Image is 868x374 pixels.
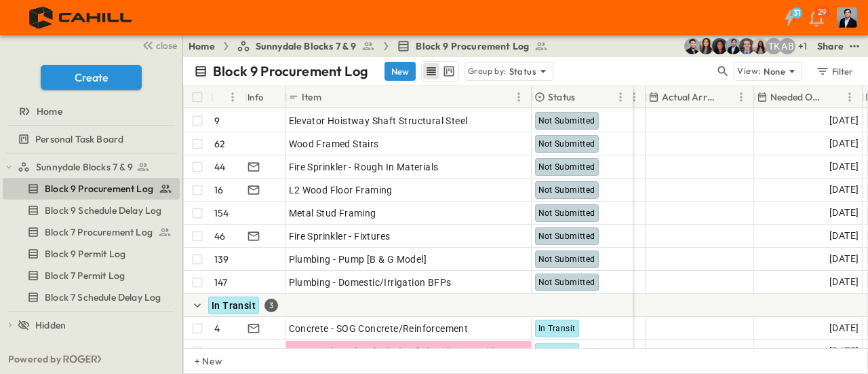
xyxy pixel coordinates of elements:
[45,269,125,282] span: Block 7 Permit Log
[35,318,66,332] span: Hidden
[612,89,629,105] button: Menu
[829,159,859,174] span: [DATE]
[245,86,285,108] div: Info
[578,90,593,105] button: Sort
[548,90,575,104] p: Status
[189,39,556,53] nav: breadcrumbs
[538,231,595,241] span: Not Submitted
[538,116,595,126] span: Not Submitted
[289,345,496,358] span: Structural Steel Embeds (excludes elevator pit)
[779,38,795,54] div: Andrew Barreto (abarreto@guzmangc.com)
[827,90,842,105] button: Sort
[817,39,844,53] div: Share
[3,266,177,285] a: Block 7 Permit Log
[289,229,391,243] span: Fire Sprinkler - Fixtures
[3,243,180,265] div: Block 9 Permit Logtest
[45,182,153,195] span: Block 9 Procurement Log
[511,89,527,105] button: Menu
[237,39,376,53] a: Sunnydale Blocks 7 & 9
[216,90,231,105] button: Sort
[189,39,215,53] a: Home
[538,185,595,195] span: Not Submitted
[776,5,803,30] button: 31
[766,38,782,54] div: Teddy Khuong (tkhuong@guzmangc.com)
[423,63,439,79] button: row view
[725,38,741,54] img: Mike Daly (mdaly@cahill-sf.com)
[289,253,427,266] span: Plumbing - Pump [B & G Model]
[752,38,768,54] img: Raven Libunao (rlibunao@cahill-sf.com)
[3,130,177,149] a: Personal Task Board
[397,39,548,53] a: Block 9 Procurement Log
[214,229,225,243] p: 46
[36,160,133,174] span: Sunnydale Blocks 7 & 9
[384,62,416,81] button: New
[468,64,507,78] p: Group by:
[815,64,854,79] div: Filter
[212,300,256,311] span: In Transit
[213,62,368,81] p: Block 9 Procurement Log
[214,322,220,335] p: 4
[684,38,701,54] img: Anthony Vazquez (avazquez@cahill-sf.com)
[764,64,785,78] p: None
[538,139,595,149] span: Not Submitted
[538,347,576,356] span: In Transit
[3,244,177,263] a: Block 9 Permit Log
[214,183,223,197] p: 16
[810,62,857,81] button: Filter
[302,90,321,104] p: Item
[770,90,824,104] p: Needed Onsite
[3,201,177,220] a: Block 9 Schedule Delay Log
[214,253,229,266] p: 139
[509,64,536,78] p: Status
[829,320,859,336] span: [DATE]
[818,7,827,18] p: 29
[214,345,224,358] p: 10
[3,223,177,242] a: Block 7 Procurement Log
[45,291,161,304] span: Block 7 Schedule Delay Log
[711,38,728,54] img: Olivia Khan (okhan@cahill-sf.com)
[718,90,733,105] button: Sort
[16,3,147,32] img: 4f72bfc4efa7236828875bac24094a5ddb05241e32d018417354e964050affa1.png
[3,179,177,198] a: Block 9 Procurement Log
[3,221,180,243] div: Block 7 Procurement Logtest
[829,274,859,290] span: [DATE]
[214,137,225,151] p: 62
[214,206,229,220] p: 154
[3,128,180,150] div: Personal Task Boardtest
[45,247,125,261] span: Block 9 Permit Log
[738,38,755,54] img: Jared Salin (jsalin@cahill-sf.com)
[324,90,339,105] button: Sort
[538,208,595,218] span: Not Submitted
[829,251,859,267] span: [DATE]
[793,7,801,18] h6: 31
[289,206,376,220] span: Metal Stud Framing
[45,204,161,217] span: Block 9 Schedule Delay Log
[18,157,177,176] a: Sunnydale Blocks 7 & 9
[416,39,529,53] span: Block 9 Procurement Log
[3,200,180,221] div: Block 9 Schedule Delay Logtest
[538,162,595,172] span: Not Submitted
[440,63,457,79] button: kanban view
[289,276,452,289] span: Plumbing - Domestic/Irrigation BFPs
[289,114,468,128] span: Elevator Hoistway Shaft Structural Steel
[248,78,264,116] div: Info
[733,89,749,105] button: Menu
[3,288,177,307] a: Block 7 Schedule Delay Log
[37,105,62,118] span: Home
[224,89,241,105] button: Menu
[3,265,180,286] div: Block 7 Permit Logtest
[289,183,393,197] span: L2 Wood Floor Framing
[3,178,180,200] div: Block 9 Procurement Logtest
[289,322,469,335] span: Concrete - SOG Concrete/Reinforcement
[829,205,859,221] span: [DATE]
[829,182,859,198] span: [DATE]
[842,89,858,105] button: Menu
[211,86,245,108] div: #
[538,278,595,287] span: Not Submitted
[289,160,439,174] span: Fire Sprinkler - Rough In Materials
[214,114,220,128] p: 9
[214,160,225,174] p: 44
[829,228,859,244] span: [DATE]
[214,276,228,289] p: 147
[798,39,812,53] p: + 1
